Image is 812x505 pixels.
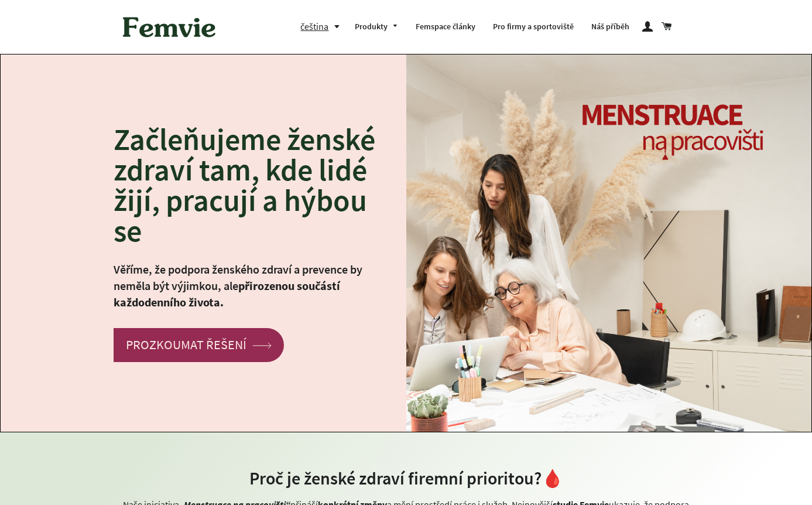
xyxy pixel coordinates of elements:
img: Femvie [117,9,222,45]
h2: Začleňujeme ženské zdraví tam, kde lidé žijí, pracují a hýbou se [114,124,389,246]
a: Pro firmy a sportoviště [484,12,583,42]
a: Produkty [346,12,407,42]
button: čeština [300,19,346,35]
a: Náš příběh [583,12,638,42]
h2: Proč je ženské zdraví firemní prioritou?🩸 [117,468,696,489]
p: Věříme, že podpora ženského zdraví a prevence by neměla být výjimkou, ale [114,261,389,310]
a: PROZKOUMAT ŘEŠENÍ [114,328,284,361]
a: Femspace články [407,12,484,42]
strong: přirozenou součástí každodenního života. [114,278,340,309]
